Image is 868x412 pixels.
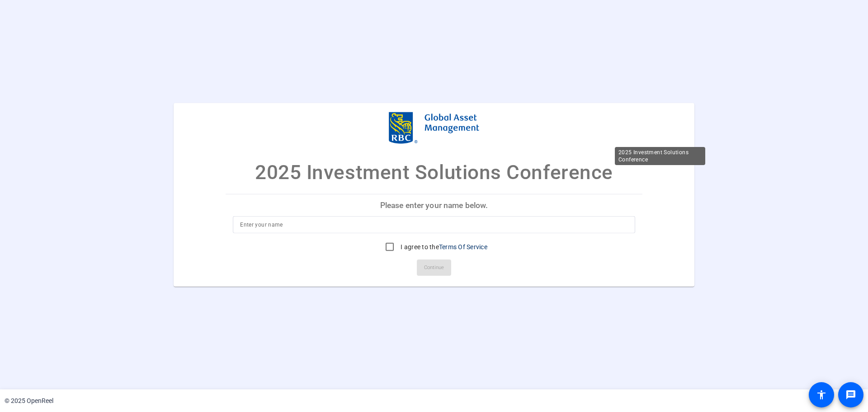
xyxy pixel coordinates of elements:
img: company-logo [389,112,479,143]
div: © 2025 OpenReel [5,396,53,406]
mat-icon: accessibility [816,389,827,400]
input: Enter your name [240,219,628,230]
div: 2025 Investment Solutions Conference [615,147,705,165]
mat-icon: message [845,389,856,400]
a: Terms Of Service [439,243,487,251]
label: I agree to the [399,242,487,251]
p: Please enter your name below. [226,194,642,216]
p: 2025 Investment Solutions Conference [255,157,613,187]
